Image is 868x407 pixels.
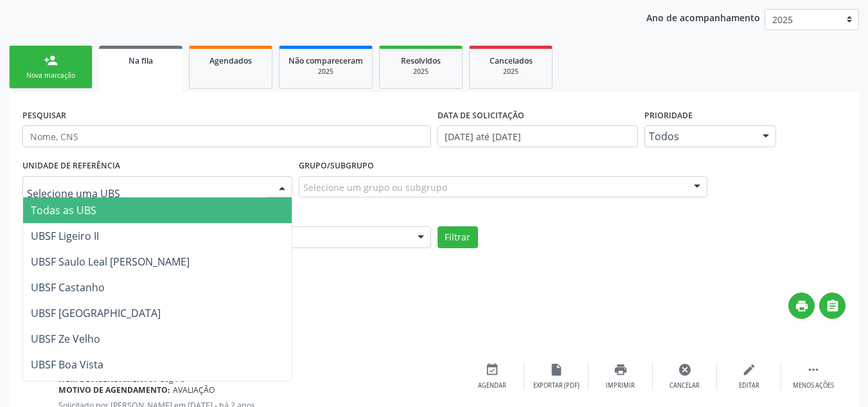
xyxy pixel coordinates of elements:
[31,306,161,320] span: UBSF [GEOGRAPHIC_DATA]
[299,156,374,176] label: Grupo/Subgrupo
[31,203,96,217] span: Todas as UBS
[438,125,639,147] input: Selecione um intervalo
[27,181,266,206] input: Selecione uma UBS
[742,363,756,377] i: edit
[644,105,693,125] label: Prioridade
[793,381,834,390] div: Menos ações
[485,363,499,377] i: event_available
[31,357,103,372] span: UBSF Boa Vista
[739,381,759,390] div: Editar
[606,381,635,390] div: Imprimir
[438,226,478,248] button: Filtrar
[788,293,815,319] button: print
[826,299,840,313] i: 
[646,9,760,25] p: Ano de acompanhamento
[31,280,105,294] span: UBSF Castanho
[288,67,363,77] div: 2025
[806,363,820,377] i: 
[438,105,524,125] label: DATA DE SOLICITAÇÃO
[22,156,120,176] label: UNIDADE DE REFERÊNCIA
[669,381,700,390] div: Cancelar
[44,53,58,68] div: person_add
[649,130,750,143] span: Todos
[173,384,215,395] span: AVALIAÇÃO
[128,55,153,66] span: Na fila
[22,125,431,147] input: Nome, CNS
[288,55,363,66] span: Não compareceram
[22,105,66,125] label: PESQUISAR
[490,55,533,66] span: Cancelados
[549,363,563,377] i: insert_drive_file
[678,363,692,377] i: cancel
[31,332,100,346] span: UBSF Ze Velho
[478,381,506,390] div: Agendar
[614,363,628,377] i: print
[819,293,846,319] button: 
[19,71,83,80] div: Nova marcação
[401,55,441,66] span: Resolvidos
[58,384,170,395] b: Motivo de agendamento:
[795,299,809,313] i: print
[31,229,99,243] span: UBSF Ligeiro II
[389,67,453,77] div: 2025
[31,255,190,269] span: UBSF Saulo Leal [PERSON_NAME]
[159,374,184,384] span: Usg Pé
[209,55,252,66] span: Agendados
[479,67,543,77] div: 2025
[533,381,580,390] div: Exportar (PDF)
[303,181,447,194] span: Selecione um grupo ou subgrupo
